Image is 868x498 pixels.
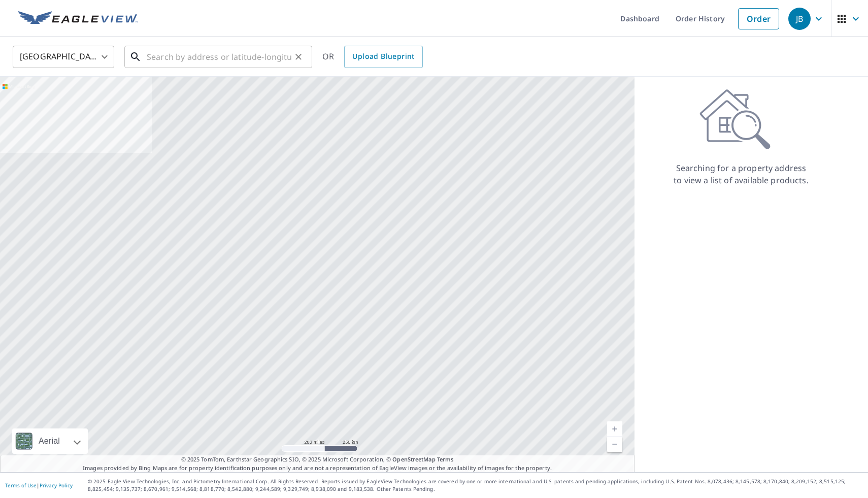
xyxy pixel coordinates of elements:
a: Upload Blueprint [344,46,422,68]
button: Clear [291,50,306,64]
img: EV Logo [18,11,138,26]
input: Search by address or latitude-longitude [147,43,291,71]
p: | [5,482,73,488]
span: Upload Blueprint [352,50,414,63]
div: OR [322,46,423,68]
div: Aerial [36,428,63,454]
a: Privacy Policy [40,482,73,489]
div: [GEOGRAPHIC_DATA] [13,43,114,71]
div: JB [788,8,811,30]
span: © 2025 TomTom, Earthstar Geographics SIO, © 2025 Microsoft Corporation, © [181,455,454,464]
p: Searching for a property address to view a list of available products. [673,162,809,186]
a: Terms [437,455,454,463]
div: Aerial [12,428,88,454]
a: Current Level 5, Zoom Out [607,437,622,452]
a: Order [738,8,779,29]
a: Terms of Use [5,482,37,489]
a: Current Level 5, Zoom In [607,421,622,437]
p: © 2025 Eagle View Technologies, Inc. and Pictometry International Corp. All Rights Reserved. Repo... [88,478,863,493]
a: OpenStreetMap [392,455,435,463]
